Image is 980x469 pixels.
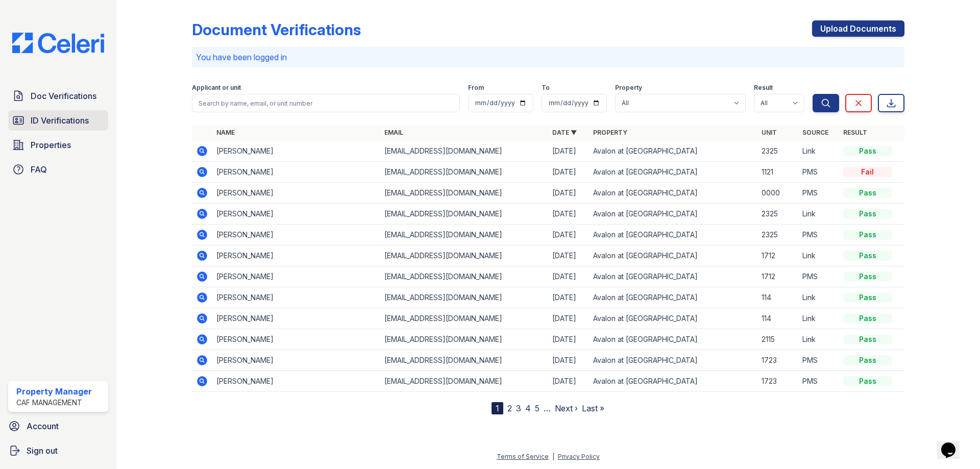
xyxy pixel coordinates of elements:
[802,129,828,136] a: Source
[757,266,798,287] td: 1712
[497,453,549,460] a: Terms of Service
[212,371,380,392] td: [PERSON_NAME]
[212,162,380,183] td: [PERSON_NAME]
[798,266,839,287] td: PMS
[212,266,380,287] td: [PERSON_NAME]
[843,251,892,261] div: Pass
[798,308,839,329] td: Link
[843,376,892,386] div: Pass
[8,135,108,155] a: Properties
[31,163,47,176] span: FAQ
[589,371,757,392] td: Avalon at [GEOGRAPHIC_DATA]
[843,167,892,177] div: Fail
[380,141,548,162] td: [EMAIL_ADDRESS][DOMAIN_NAME]
[552,129,577,136] a: Date ▼
[4,33,112,53] img: CE_Logo_Blue-a8612792a0a2168367f1c8372b55b34899dd931a85d93a1a3d3e32e68fde9ad4.png
[548,225,589,245] td: [DATE]
[8,110,108,131] a: ID Verifications
[589,141,757,162] td: Avalon at [GEOGRAPHIC_DATA]
[212,225,380,245] td: [PERSON_NAME]
[757,204,798,225] td: 2325
[812,20,904,37] a: Upload Documents
[798,350,839,371] td: PMS
[548,162,589,183] td: [DATE]
[196,51,900,63] p: You have been logged in
[212,350,380,371] td: [PERSON_NAME]
[4,440,112,461] a: Sign out
[380,329,548,350] td: [EMAIL_ADDRESS][DOMAIN_NAME]
[843,230,892,240] div: Pass
[31,90,96,102] span: Doc Verifications
[380,350,548,371] td: [EMAIL_ADDRESS][DOMAIN_NAME]
[615,84,642,92] label: Property
[558,453,600,460] a: Privacy Policy
[4,416,112,436] a: Account
[589,266,757,287] td: Avalon at [GEOGRAPHIC_DATA]
[212,141,380,162] td: [PERSON_NAME]
[757,225,798,245] td: 2325
[468,84,484,92] label: From
[843,271,892,282] div: Pass
[757,329,798,350] td: 2115
[757,162,798,183] td: 1121
[843,188,892,198] div: Pass
[582,403,604,413] a: Last »
[380,371,548,392] td: [EMAIL_ADDRESS][DOMAIN_NAME]
[516,403,521,413] a: 3
[798,329,839,350] td: Link
[843,355,892,365] div: Pass
[192,84,241,92] label: Applicant or unit
[548,371,589,392] td: [DATE]
[798,245,839,266] td: Link
[798,371,839,392] td: PMS
[548,329,589,350] td: [DATE]
[754,84,773,92] label: Result
[212,245,380,266] td: [PERSON_NAME]
[544,402,551,414] span: …
[384,129,403,136] a: Email
[555,403,578,413] a: Next ›
[525,403,531,413] a: 4
[589,308,757,329] td: Avalon at [GEOGRAPHIC_DATA]
[192,94,460,112] input: Search by name, email, or unit number
[798,287,839,308] td: Link
[542,84,550,92] label: To
[589,245,757,266] td: Avalon at [GEOGRAPHIC_DATA]
[762,129,777,136] a: Unit
[843,313,892,324] div: Pass
[16,398,92,408] div: CAF Management
[548,308,589,329] td: [DATE]
[757,183,798,204] td: 0000
[16,385,92,398] div: Property Manager
[593,129,627,136] a: Property
[212,204,380,225] td: [PERSON_NAME]
[757,141,798,162] td: 2325
[380,308,548,329] td: [EMAIL_ADDRESS][DOMAIN_NAME]
[380,287,548,308] td: [EMAIL_ADDRESS][DOMAIN_NAME]
[212,183,380,204] td: [PERSON_NAME]
[548,204,589,225] td: [DATE]
[31,114,89,127] span: ID Verifications
[548,287,589,308] td: [DATE]
[589,329,757,350] td: Avalon at [GEOGRAPHIC_DATA]
[31,139,71,151] span: Properties
[798,141,839,162] td: Link
[380,225,548,245] td: [EMAIL_ADDRESS][DOMAIN_NAME]
[589,183,757,204] td: Avalon at [GEOGRAPHIC_DATA]
[8,159,108,180] a: FAQ
[757,287,798,308] td: 114
[589,225,757,245] td: Avalon at [GEOGRAPHIC_DATA]
[757,371,798,392] td: 1723
[589,204,757,225] td: Avalon at [GEOGRAPHIC_DATA]
[380,204,548,225] td: [EMAIL_ADDRESS][DOMAIN_NAME]
[843,129,867,136] a: Result
[548,183,589,204] td: [DATE]
[757,350,798,371] td: 1723
[757,308,798,329] td: 114
[8,86,108,106] a: Doc Verifications
[589,162,757,183] td: Avalon at [GEOGRAPHIC_DATA]
[27,420,59,432] span: Account
[507,403,512,413] a: 2
[548,266,589,287] td: [DATE]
